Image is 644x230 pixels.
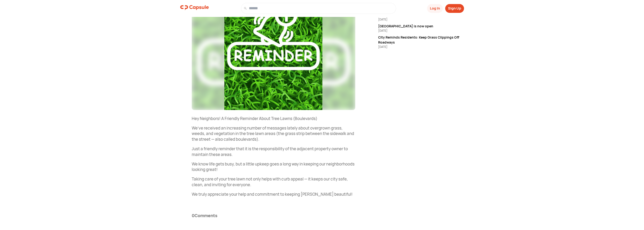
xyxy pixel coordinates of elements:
[378,17,464,22] div: [DATE]
[427,4,443,13] button: Log In
[378,35,464,45] div: City Reminds Residents: Keep Grass Clippings Off Roadways
[445,4,464,13] button: Sign Up
[192,191,355,197] p: We truly appreciate your help and commitment to keeping [PERSON_NAME] beautiful!
[192,176,355,188] p: Taking care of your tree lawn not only helps with curb appeal — it keeps our city safe, clean, an...
[378,29,464,33] div: [DATE]
[180,3,209,12] img: logo
[192,161,355,173] p: We know life gets busy, but a little upkeep goes a long way in keeping our neighborhoods looking ...
[192,125,355,142] p: We’ve received an increasing number of messages lately about overgrown grass, weeds, and vegetati...
[180,3,209,14] a: logo
[192,116,355,121] p: Hey Neighbors! A Friendly Reminder About Tree Lawns (Boulevards)
[378,45,464,49] div: [DATE]
[192,212,217,219] div: 0 Comments
[378,24,464,29] div: [GEOGRAPHIC_DATA] is now open
[192,146,355,157] p: Just a friendly reminder that it is the responsibility of the adjacent property owner to maintain...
